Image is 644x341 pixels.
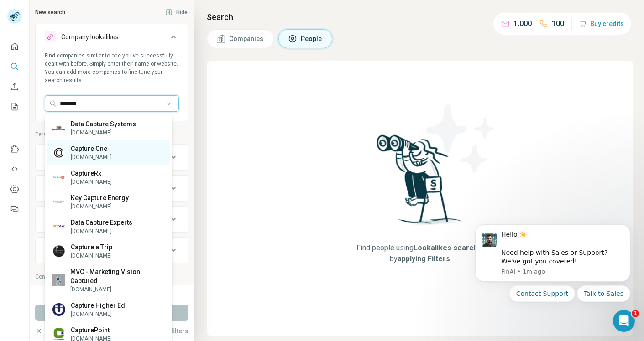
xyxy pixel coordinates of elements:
[61,32,119,41] div: Company lookalikes
[71,119,136,129] p: Data Capture Systems
[71,169,112,178] p: CaptureRx
[35,8,65,16] div: New search
[7,58,22,75] button: Search
[71,218,132,227] p: Data Capture Experts
[207,11,633,24] h4: Search
[52,146,65,159] img: Capture One
[71,129,136,137] p: [DOMAIN_NAME]
[52,196,65,208] img: Key Capture Energy
[71,252,112,260] p: [DOMAIN_NAME]
[36,177,188,199] button: Seniority
[552,18,564,29] p: 100
[52,220,65,233] img: Data Capture Experts
[52,274,65,287] img: MVC - Marketing Vision Captured
[461,213,644,336] iframe: Intercom notifications message
[229,34,264,43] span: Companies
[414,243,477,252] span: Lookalikes search
[70,267,164,285] p: MVC - Marketing Vision Captured
[7,38,22,55] button: Quick start
[71,243,112,252] p: Capture a Trip
[613,310,635,332] iframe: Intercom live chat
[36,146,188,168] button: Job title
[71,202,129,211] p: [DOMAIN_NAME]
[372,132,467,234] img: Surfe Illustration - Woman searching with binoculars
[71,153,112,161] p: [DOMAIN_NAME]
[632,310,639,317] span: 1
[7,161,22,177] button: Use Surfe API
[35,130,188,139] p: Personal information
[71,193,129,202] p: Key Capture Energy
[45,52,179,84] div: Find companies similar to one you've successfully dealt with before. Simply enter their name or w...
[52,245,65,258] img: Capture a Trip
[7,141,22,157] button: Use Surfe on LinkedIn
[7,98,22,115] button: My lists
[35,273,188,281] p: Company information
[36,239,188,261] button: Personal location
[71,178,112,186] p: [DOMAIN_NAME]
[52,303,65,316] img: Capture Higher Ed
[35,326,62,336] button: Clear
[52,122,65,134] img: Data Capture Systems
[52,328,65,341] img: CapturePoint
[301,34,323,43] span: People
[70,285,164,294] p: [DOMAIN_NAME]
[7,201,22,217] button: Feedback
[36,26,188,52] button: Company lookalikes
[71,310,125,318] p: [DOMAIN_NAME]
[7,181,22,197] button: Dashboard
[579,17,624,30] button: Buy credits
[398,254,450,263] span: applying Filters
[71,325,112,335] p: CapturePoint
[71,301,125,310] p: Capture Higher Ed
[513,18,532,29] p: 1,000
[7,78,22,95] button: Enrich CSV
[346,243,494,264] span: Find people using or by
[36,208,188,230] button: Department
[71,227,132,235] p: [DOMAIN_NAME]
[420,98,502,180] img: Surfe Illustration - Stars
[52,171,65,184] img: CaptureRx
[159,5,194,19] button: Hide
[71,144,112,153] p: Capture One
